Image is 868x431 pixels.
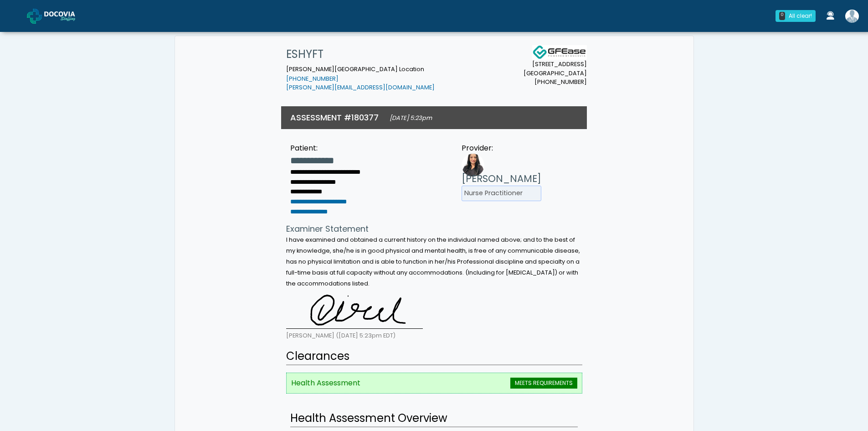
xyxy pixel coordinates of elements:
small: [PERSON_NAME] ([DATE] 5:23pm EDT) [286,332,395,339]
div: Provider: [462,143,541,154]
img: Docovia [27,9,42,24]
small: [DATE] 5:23pm [390,114,432,122]
img: Docovia [44,11,90,21]
small: [PERSON_NAME][GEOGRAPHIC_DATA] Location [286,65,435,92]
div: 0 [779,12,785,20]
h2: Clearances [286,348,582,365]
h3: ASSESSMENT #180377 [290,112,379,123]
img: Docovia Staffing Logo [532,45,587,60]
span: MEETS REQUIREMENTS [510,378,577,389]
img: rGGnOQl1XMgAAAAASUVORK5CYII= [286,292,423,329]
a: Docovia [27,1,90,31]
li: Nurse Practitioner [462,186,541,201]
div: All clear! [789,12,812,20]
img: Provider image [462,154,484,177]
h4: Examiner Statement [286,224,582,234]
small: I have examined and obtained a current history on the individual named above; and to the best of ... [286,236,580,287]
a: [PERSON_NAME][EMAIL_ADDRESS][DOMAIN_NAME] [286,83,435,91]
a: 0 All clear! [770,6,821,26]
div: Patient: [290,143,360,154]
small: [STREET_ADDRESS] [GEOGRAPHIC_DATA] [PHONE_NUMBER] [524,60,587,86]
h1: ESHYFT [286,45,435,63]
li: Health Assessment [286,373,582,394]
img: Shakerra Crippen [845,10,859,23]
a: [PHONE_NUMBER] [286,75,339,83]
h2: Health Assessment Overview [290,410,578,427]
h3: [PERSON_NAME] [462,172,541,186]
